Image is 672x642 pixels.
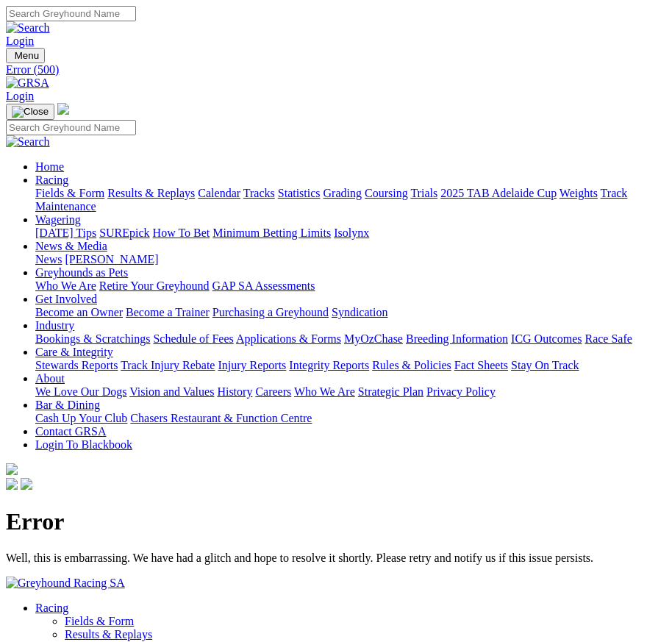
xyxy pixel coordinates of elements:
a: Chasers Restaurant & Function Centre [130,412,312,424]
a: Bookings & Scratchings [35,332,150,345]
a: Schedule of Fees [153,332,233,345]
a: Rules & Policies [372,359,451,371]
input: Search [6,6,136,21]
a: Grading [324,187,362,199]
a: Statistics [278,187,321,199]
div: Care & Integrity [35,359,666,372]
div: About [35,385,666,399]
img: Search [6,21,50,35]
a: Retire Your Greyhound [99,279,210,292]
a: Fact Sheets [454,359,508,371]
a: SUREpick [99,227,149,239]
div: News & Media [35,253,666,266]
a: Minimum Betting Limits [212,227,331,239]
a: Racing [35,174,68,186]
a: Racing [35,602,68,614]
a: Login [6,35,34,47]
a: Bar & Dining [35,399,100,411]
a: History [217,385,252,398]
a: Industry [35,319,74,332]
a: Privacy Policy [426,385,496,398]
a: Breeding Information [406,332,508,345]
div: Greyhounds as Pets [35,279,666,293]
h1: Error [6,508,666,535]
a: Home [35,160,64,173]
a: Become an Owner [35,306,123,318]
a: Care & Integrity [35,346,113,358]
div: Get Involved [35,306,666,319]
button: Toggle navigation [6,48,45,63]
a: Integrity Reports [289,359,369,371]
a: Race Safe [585,332,632,345]
a: GAP SA Assessments [212,279,315,292]
div: Racing [35,187,666,213]
img: twitter.svg [21,478,32,490]
button: Toggle navigation [6,104,54,120]
a: Get Involved [35,293,97,305]
a: Greyhounds as Pets [35,266,128,279]
img: GRSA [6,76,49,90]
a: Fields & Form [65,615,134,627]
a: Careers [255,385,291,398]
a: Syndication [332,306,387,318]
img: facebook.svg [6,478,18,490]
a: Purchasing a Greyhound [212,306,329,318]
a: Trials [410,187,437,199]
a: Stay On Track [511,359,579,371]
a: Vision and Values [129,385,214,398]
a: 2025 TAB Adelaide Cup [440,187,557,199]
a: Fields & Form [35,187,104,199]
a: Cash Up Your Club [35,412,127,424]
div: Bar & Dining [35,412,666,425]
a: Who We Are [294,385,355,398]
a: Error (500) [6,63,666,76]
a: Tracks [243,187,275,199]
a: Results & Replays [65,628,152,641]
a: Injury Reports [218,359,286,371]
a: News & Media [35,240,107,252]
a: Who We Are [35,279,96,292]
img: Greyhound Racing SA [6,577,125,590]
span: Menu [15,50,39,61]
img: logo-grsa-white.png [6,463,18,475]
div: Industry [35,332,666,346]
img: Search [6,135,50,149]
div: Wagering [35,227,666,240]
a: Isolynx [334,227,369,239]
a: Wagering [35,213,81,226]
a: Results & Replays [107,187,195,199]
p: Well, this is embarrassing. We have had a glitch and hope to resolve it shortly. Please retry and... [6,552,666,565]
a: [DATE] Tips [35,227,96,239]
a: News [35,253,62,265]
a: [PERSON_NAME] [65,253,158,265]
a: Track Maintenance [35,187,627,213]
a: ICG Outcomes [511,332,582,345]
a: We Love Our Dogs [35,385,126,398]
a: Login To Blackbook [35,438,132,451]
img: logo-grsa-white.png [57,103,69,115]
a: Applications & Forms [236,332,341,345]
a: Contact GRSA [35,425,106,438]
a: Become a Trainer [126,306,210,318]
a: Login [6,90,34,102]
a: Coursing [365,187,408,199]
a: Strategic Plan [358,385,423,398]
input: Search [6,120,136,135]
a: MyOzChase [344,332,403,345]
a: Weights [560,187,598,199]
img: Close [12,106,49,118]
a: How To Bet [153,227,210,239]
a: About [35,372,65,385]
a: Calendar [198,187,240,199]
a: Stewards Reports [35,359,118,371]
a: Track Injury Rebate [121,359,215,371]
